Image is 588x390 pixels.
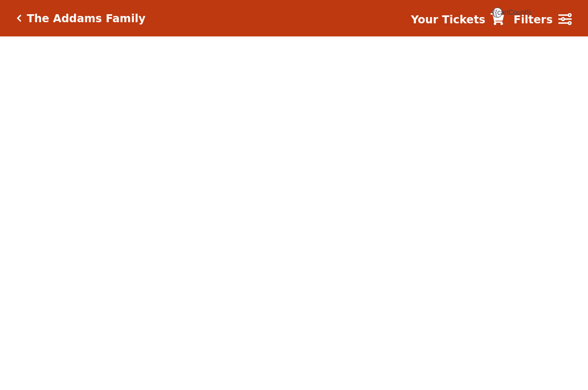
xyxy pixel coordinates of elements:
a: Your Tickets {{cartCount}} [411,11,504,28]
a: Click here to go back to filters [17,14,22,22]
span: {{cartCount}} [492,7,503,18]
a: Filters [513,11,571,28]
strong: Your Tickets [411,13,485,26]
h5: The Addams Family [27,12,145,25]
strong: Filters [513,13,553,26]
